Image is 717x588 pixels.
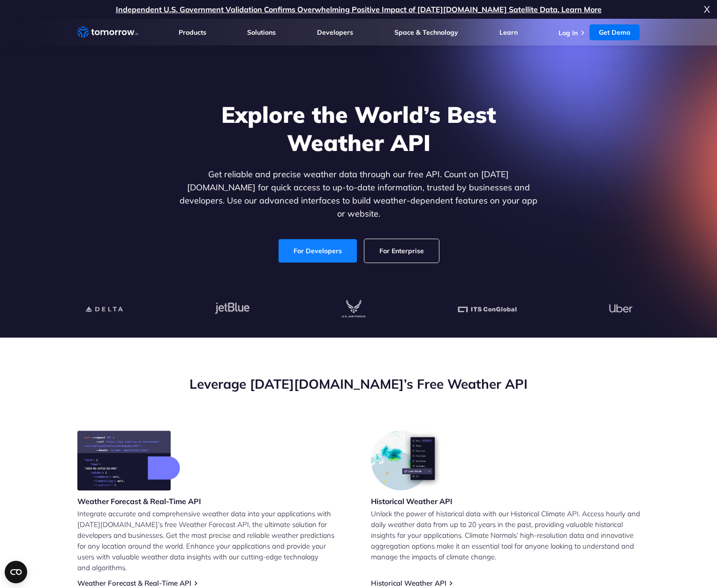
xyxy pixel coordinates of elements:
a: Learn [499,28,518,37]
a: For Enterprise [364,239,439,263]
h2: Leverage [DATE][DOMAIN_NAME]’s Free Weather API [77,375,640,393]
a: Get Demo [589,24,640,40]
a: Weather Forecast & Real-Time API [77,579,191,588]
a: Products [179,28,206,37]
h3: Historical Weather API [371,496,453,506]
a: Space & Technology [394,28,458,37]
a: Log In [559,29,578,37]
p: Unlock the power of historical data with our Historical Climate API. Access hourly and daily weat... [371,508,640,562]
a: Solutions [247,28,276,37]
a: Developers [317,28,353,37]
p: Integrate accurate and comprehensive weather data into your applications with [DATE][DOMAIN_NAME]... [77,508,347,573]
h1: Explore the World’s Best Weather API [178,100,540,157]
a: For Developers [279,239,357,263]
p: Get reliable and precise weather data through our free API. Count on [DATE][DOMAIN_NAME] for quic... [178,168,540,220]
button: Open CMP widget [5,561,27,583]
h3: Weather Forecast & Real-Time API [77,496,201,506]
a: Historical Weather API [371,579,446,588]
a: Independent U.S. Government Validation Confirms Overwhelming Positive Impact of [DATE][DOMAIN_NAM... [116,5,602,14]
a: Home link [77,25,138,39]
